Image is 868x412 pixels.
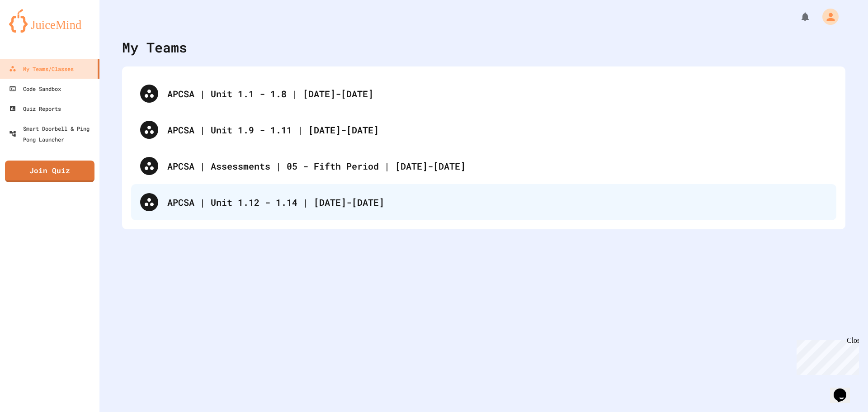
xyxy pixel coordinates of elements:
[9,9,90,33] img: logo-orange.svg
[131,112,836,148] div: APCSA | Unit 1.9 - 1.11 | [DATE]-[DATE]
[122,37,187,57] div: My Teams
[4,4,62,57] div: Chat with us now!Close
[5,161,94,182] a: Join Quiz
[9,123,96,145] div: Smart Doorbell & Ping Pong Launcher
[167,123,827,137] div: APCSA | Unit 1.9 - 1.11 | [DATE]-[DATE]
[9,103,61,114] div: Quiz Reports
[131,184,836,220] div: APCSA | Unit 1.12 - 1.14 | [DATE]-[DATE]
[167,87,827,100] div: APCSA | Unit 1.1 - 1.8 | [DATE]-[DATE]
[9,83,61,94] div: Code Sandbox
[830,376,859,403] iframe: chat widget
[9,63,74,74] div: My Teams/Classes
[167,195,827,209] div: APCSA | Unit 1.12 - 1.14 | [DATE]-[DATE]
[167,159,827,173] div: APCSA | Assessments | 05 - Fifth Period | [DATE]-[DATE]
[793,336,859,375] iframe: chat widget
[131,76,836,112] div: APCSA | Unit 1.1 - 1.8 | [DATE]-[DATE]
[131,148,836,184] div: APCSA | Assessments | 05 - Fifth Period | [DATE]-[DATE]
[813,6,841,27] div: My Account
[783,9,813,24] div: My Notifications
